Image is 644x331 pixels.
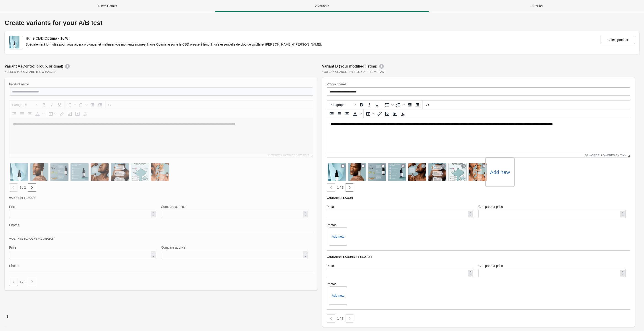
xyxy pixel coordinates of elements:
button: Underline [373,101,381,109]
button: 30 words [585,154,599,157]
label: Compare at price [478,263,503,268]
button: Justify [336,110,343,118]
div: Variant B (Your modified listing) [322,64,635,69]
button: Italic [365,101,373,109]
label: Price [327,204,334,209]
iframe: Rich Text Area. Press ALT-0 for help. [327,118,630,153]
button: Insert/edit media [391,110,399,118]
a: Powered by Tiny [601,154,626,157]
label: Photos [327,282,631,286]
button: Select product [601,36,635,44]
div: Create variants for your A/B test [5,19,639,27]
p: à prolonger et maîtriser vos moments intimes, l'huile Optima associe le CBD pressé à froid, l'hui... [26,42,322,47]
span: Spécialement formulée pour vous aider [26,43,81,46]
button: Source code [423,101,431,109]
span: 1 / 2 [20,186,26,189]
button: Add new [332,294,344,297]
div: Variant A (Control group, original) [5,64,318,69]
button: Table [365,110,376,118]
label: Product name [327,82,347,87]
button: Add new [332,235,344,238]
iframe: chat widget [5,313,19,326]
button: Increase indent [414,101,421,109]
div: Numbered list [394,101,406,109]
div: Text color [351,110,363,118]
label: Add new [490,168,510,176]
button: Blocks [328,101,358,109]
span: 1 / 2 [337,186,343,189]
label: Photos [327,223,631,227]
div: Resize [626,153,630,157]
label: Price [327,263,334,268]
span: 1 / 1 [20,280,26,284]
span: Paragraph [330,103,352,107]
span: 1 / 1 [337,317,343,320]
div: Huile CBD Optima - 10 % [26,36,322,41]
div: Variant: 2 flacons + 1 gratuit [327,255,631,259]
button: Align right [328,110,336,118]
div: You can change any field of this variant [322,70,635,74]
button: Decrease indent [406,101,414,109]
button: Align center [343,110,351,118]
span: Select product [607,38,628,42]
button: Clear formatting [399,110,407,118]
div: Variant: 1 flacon [327,196,631,200]
button: Bold [358,101,365,109]
label: Compare at price [478,204,503,209]
div: Bullet list [383,101,394,109]
button: Insert/edit link [376,110,383,118]
div: Needed to compare the changes [5,70,318,74]
button: Insert/edit image [383,110,391,118]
